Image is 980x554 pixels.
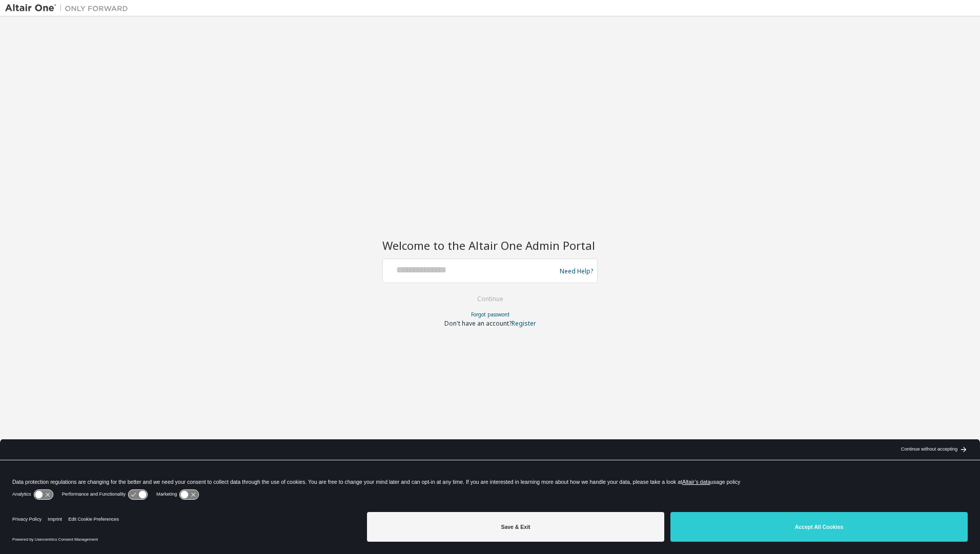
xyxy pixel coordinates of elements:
[512,319,536,328] a: Register
[471,311,509,318] a: Forgot password
[444,319,512,328] span: Don't have an account?
[382,238,598,252] h2: Welcome to the Altair One Admin Portal
[5,3,133,13] img: Altair One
